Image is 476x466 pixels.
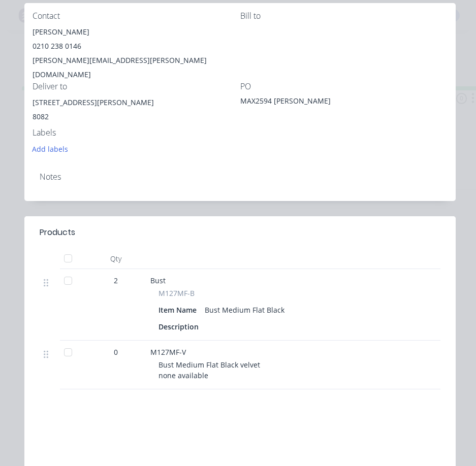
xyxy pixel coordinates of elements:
div: 8082 [33,110,240,124]
span: Bust Medium Flat Black velvet none available [158,360,260,380]
div: Bill to [240,11,448,21]
button: Add labels [27,142,74,155]
div: [PERSON_NAME][EMAIL_ADDRESS][PERSON_NAME][DOMAIN_NAME] [33,53,240,82]
div: MAX2594 [PERSON_NAME] [240,95,367,110]
div: 0210 238 0146 [33,39,240,53]
div: Bust Medium Flat Black [201,303,289,317]
div: [STREET_ADDRESS][PERSON_NAME] [33,95,240,110]
span: Bust [150,276,166,285]
div: PO [240,82,448,91]
div: Description [158,319,203,334]
div: Contact [33,11,240,21]
span: 0 [114,347,118,357]
div: Products [40,226,75,239]
div: [PERSON_NAME]0210 238 0146[PERSON_NAME][EMAIL_ADDRESS][PERSON_NAME][DOMAIN_NAME] [33,25,240,82]
span: 2 [114,275,118,286]
div: Item Name [158,303,201,317]
div: Labels [33,128,240,138]
div: Deliver to [33,82,240,91]
div: Notes [40,172,440,182]
span: M127MF-V [150,347,186,357]
span: M127MF-B [158,288,195,298]
div: [PERSON_NAME] [33,25,240,39]
div: Qty [85,249,146,269]
div: [STREET_ADDRESS][PERSON_NAME]8082 [33,95,240,128]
